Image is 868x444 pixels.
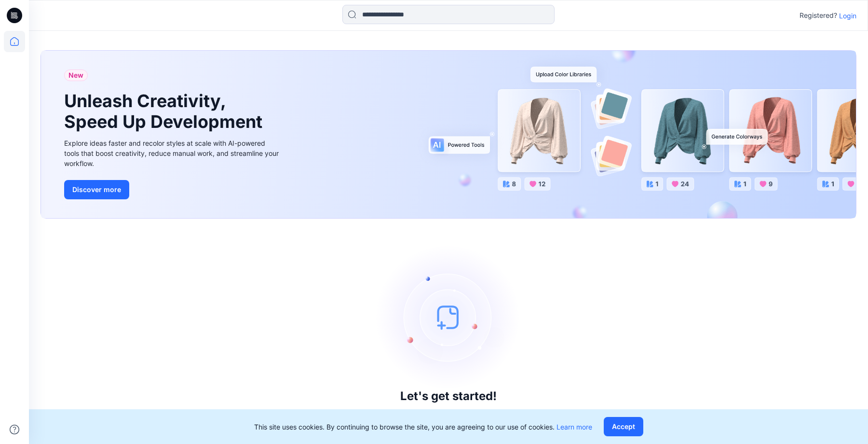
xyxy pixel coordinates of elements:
p: This site uses cookies. By continuing to browse the site, you are agreeing to our use of cookies. [254,422,592,432]
button: Accept [604,417,643,436]
h1: Unleash Creativity, Speed Up Development [64,91,267,132]
p: Registered? [800,10,837,21]
p: Login [839,11,856,21]
a: Learn more [556,423,592,431]
button: Discover more [64,180,129,199]
h3: Let's get started! [400,389,497,403]
img: empty-state-image.svg [376,245,521,389]
div: Explore ideas faster and recolor styles at scale with AI-powered tools that boost creativity, red... [64,138,281,168]
p: Click New to add a style or create a folder. [369,407,528,418]
a: Discover more [64,180,281,199]
span: New [68,69,83,81]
